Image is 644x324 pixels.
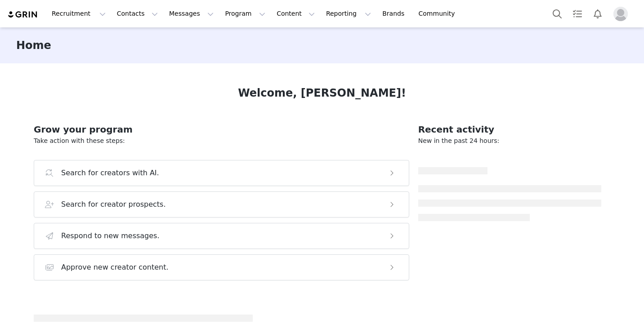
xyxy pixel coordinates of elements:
[377,4,412,24] a: Brands
[34,254,409,280] button: Approve new creator content.
[112,4,163,24] button: Contacts
[271,4,320,24] button: Content
[61,168,159,178] h3: Search for creators with AI.
[61,199,166,210] h3: Search for creator prospects.
[164,4,219,24] button: Messages
[219,4,271,24] button: Program
[568,4,587,24] a: Tasks
[61,231,160,241] h3: Respond to new messages.
[16,37,51,53] h3: Home
[413,4,465,24] a: Community
[34,223,409,249] button: Respond to new messages.
[34,136,409,146] p: Take action with these steps:
[34,160,409,186] button: Search for creators with AI.
[418,136,601,146] p: New in the past 24 hours:
[418,123,601,136] h2: Recent activity
[7,10,39,19] img: grin logo
[547,4,567,24] button: Search
[34,123,409,136] h2: Grow your program
[34,191,409,217] button: Search for creator prospects.
[61,262,169,273] h3: Approve new creator content.
[321,4,376,24] button: Reporting
[608,7,637,21] button: Profile
[588,4,608,24] button: Notifications
[613,7,628,21] img: placeholder-profile.jpg
[238,85,406,101] h1: Welcome, [PERSON_NAME]!
[46,4,111,24] button: Recruitment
